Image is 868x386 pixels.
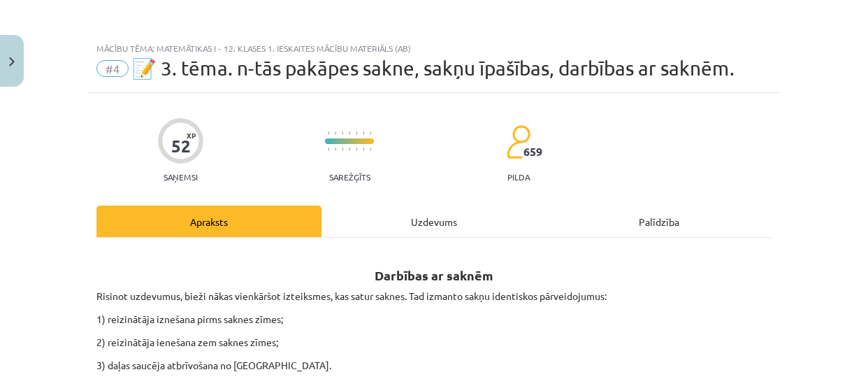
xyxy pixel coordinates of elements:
[523,145,542,158] span: 659
[96,206,321,237] div: Apraksts
[328,148,329,151] img: icon-short-line-57e1e144782c952c97e751825c79c345078a6d821885a25fce030b3d8c18986b.svg
[171,136,191,156] div: 52
[349,148,350,151] img: icon-short-line-57e1e144782c952c97e751825c79c345078a6d821885a25fce030b3d8c18986b.svg
[96,43,772,53] div: Mācību tēma: Matemātikas i - 12. klases 1. ieskaites mācību materiāls (ab)
[356,131,357,135] img: icon-short-line-57e1e144782c952c97e751825c79c345078a6d821885a25fce030b3d8c18986b.svg
[9,57,15,66] img: icon-close-lesson-0947bae3869378f0d4975bcd49f059093ad1ed9edebbc8119c70593378902aed.svg
[321,206,547,237] div: Uzdevums
[506,124,530,159] img: students-c634bb4e5e11cddfef0936a35e636f08e4e9abd3cc4e673bd6f9a4125e45ecb1.svg
[375,267,493,283] b: Darbības ar saknēm
[328,131,329,135] img: icon-short-line-57e1e144782c952c97e751825c79c345078a6d821885a25fce030b3d8c18986b.svg
[132,57,735,80] span: 📝 3. tēma. n-tās pakāpes sakne, sakņu īpašības, darbības ar saknēm.
[96,312,772,327] p: 1) reizinātāja iznešana pirms saknes zīmes;
[342,131,343,135] img: icon-short-line-57e1e144782c952c97e751825c79c345078a6d821885a25fce030b3d8c18986b.svg
[356,148,357,151] img: icon-short-line-57e1e144782c952c97e751825c79c345078a6d821885a25fce030b3d8c18986b.svg
[158,172,203,182] p: Saņemsi
[370,131,371,135] img: icon-short-line-57e1e144782c952c97e751825c79c345078a6d821885a25fce030b3d8c18986b.svg
[349,131,350,135] img: icon-short-line-57e1e144782c952c97e751825c79c345078a6d821885a25fce030b3d8c18986b.svg
[370,148,371,151] img: icon-short-line-57e1e144782c952c97e751825c79c345078a6d821885a25fce030b3d8c18986b.svg
[96,289,772,303] p: Risinot uzdevumus, bieži nākas vienkāršot izteiksmes, kas satur saknes. Tad izmanto sakņu identis...
[335,131,336,135] img: icon-short-line-57e1e144782c952c97e751825c79c345078a6d821885a25fce030b3d8c18986b.svg
[363,148,364,151] img: icon-short-line-57e1e144782c952c97e751825c79c345078a6d821885a25fce030b3d8c18986b.svg
[329,172,370,182] p: Sarežģīts
[547,206,772,237] div: Palīdzība
[342,148,343,151] img: icon-short-line-57e1e144782c952c97e751825c79c345078a6d821885a25fce030b3d8c18986b.svg
[335,148,336,151] img: icon-short-line-57e1e144782c952c97e751825c79c345078a6d821885a25fce030b3d8c18986b.svg
[96,358,772,373] p: 3) daļas saucēja atbrīvošana no [GEOGRAPHIC_DATA].
[96,335,772,350] p: 2) reizinātāja ienešana zem saknes zīmes;
[96,60,129,77] span: #4
[363,131,364,135] img: icon-short-line-57e1e144782c952c97e751825c79c345078a6d821885a25fce030b3d8c18986b.svg
[187,131,196,139] span: XP
[507,172,530,182] p: pilda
